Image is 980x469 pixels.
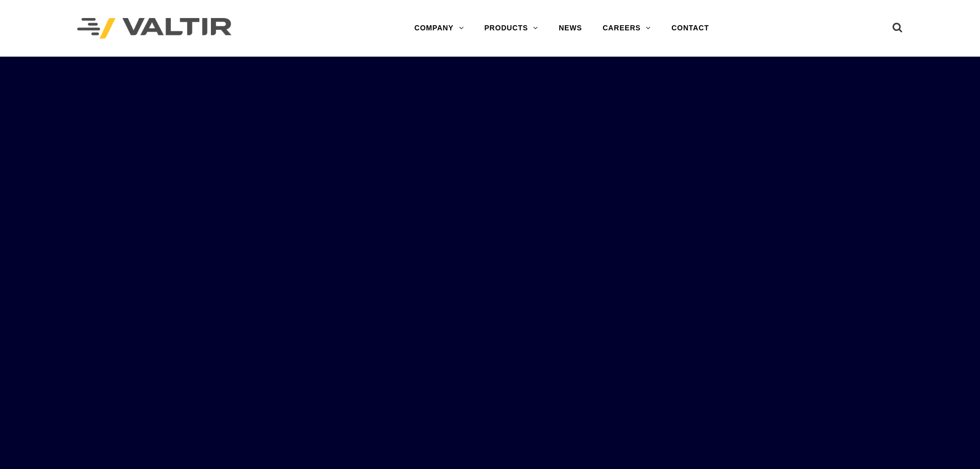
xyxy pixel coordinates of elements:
a: COMPANY [404,18,474,39]
a: PRODUCTS [474,18,548,39]
a: CONTACT [661,18,719,39]
a: NEWS [548,18,592,39]
img: Valtir [77,18,231,39]
a: CAREERS [592,18,661,39]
